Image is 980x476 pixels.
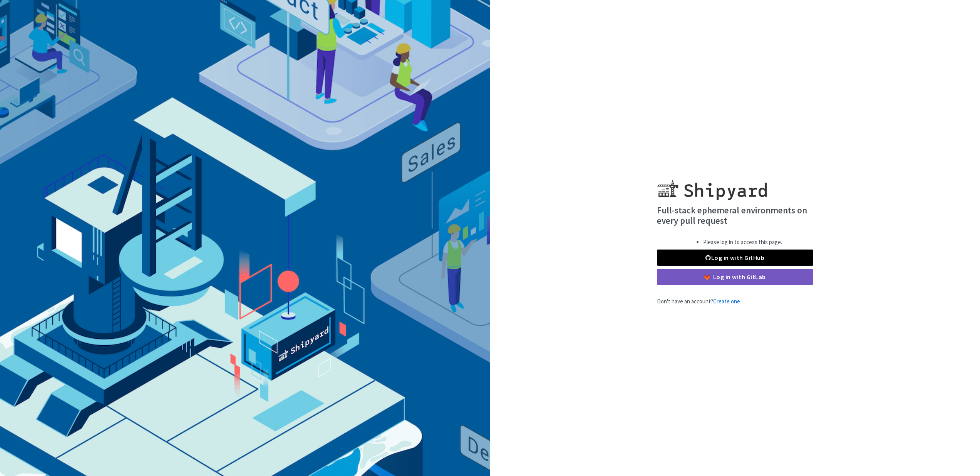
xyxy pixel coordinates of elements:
[704,274,710,280] img: gitlab-color.svg
[713,298,740,305] a: Create one
[657,170,767,200] img: Shipyard logo
[703,238,782,247] li: Please log in to access this page.
[657,298,740,305] span: Don't have an account?
[657,205,813,226] h4: Full-stack ephemeral environments on every pull request
[657,269,813,285] a: Log in with GitLab
[657,250,813,266] a: Log in with GitHub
